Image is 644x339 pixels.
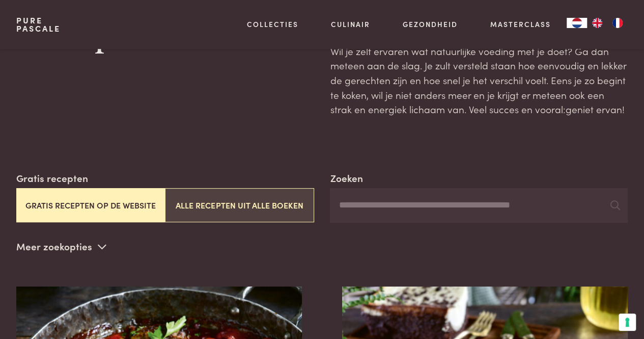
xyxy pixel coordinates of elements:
[619,314,636,331] button: Uw voorkeuren voor toestemming voor trackingtechnologieën
[331,19,370,30] a: Culinair
[587,18,607,28] a: EN
[16,16,61,33] a: PurePascale
[490,19,550,30] a: Masterclass
[16,171,88,186] label: Gratis recepten
[16,239,106,254] p: Meer zoekopties
[567,18,628,28] aside: Language selected: Nederlands
[330,44,628,117] p: Wil je zelf ervaren wat natuurlijke voeding met je doet? Ga dan meteen aan de slag. Je zult verst...
[567,18,587,28] a: NL
[330,171,362,186] label: Zoeken
[165,188,314,222] button: Alle recepten uit alle boeken
[567,18,587,28] div: Language
[607,18,628,28] a: FR
[587,18,628,28] ul: Language list
[247,19,298,30] a: Collecties
[403,19,458,30] a: Gezondheid
[16,188,165,222] button: Gratis recepten op de website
